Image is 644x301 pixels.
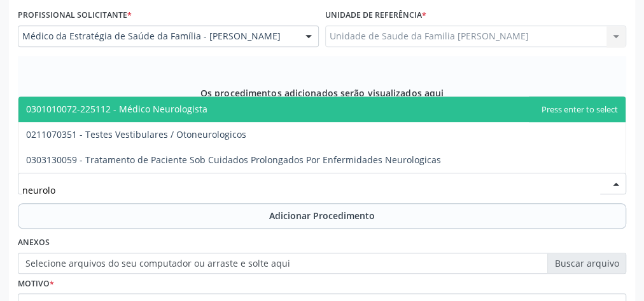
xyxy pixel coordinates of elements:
[26,103,207,115] span: 0301010072-225112 - Médico Neurologista
[18,203,626,229] button: Adicionar Procedimento
[18,6,132,25] label: Profissional Solicitante
[26,128,246,140] span: 0211070351 - Testes Vestibulares / Otoneurologicos
[18,274,54,293] label: Motivo
[26,154,441,166] span: 0303130059 - Tratamento de Paciente Sob Cuidados Prolongados Por Enfermidades Neurologicas
[18,233,50,253] label: Anexos
[325,6,426,25] label: Unidade de referência
[22,30,293,43] span: Médico da Estratégia de Saúde da Família - [PERSON_NAME]
[200,86,444,100] span: Os procedimentos adicionados serão visualizados aqui
[269,209,375,222] span: Adicionar Procedimento
[22,177,600,203] input: Buscar por procedimento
